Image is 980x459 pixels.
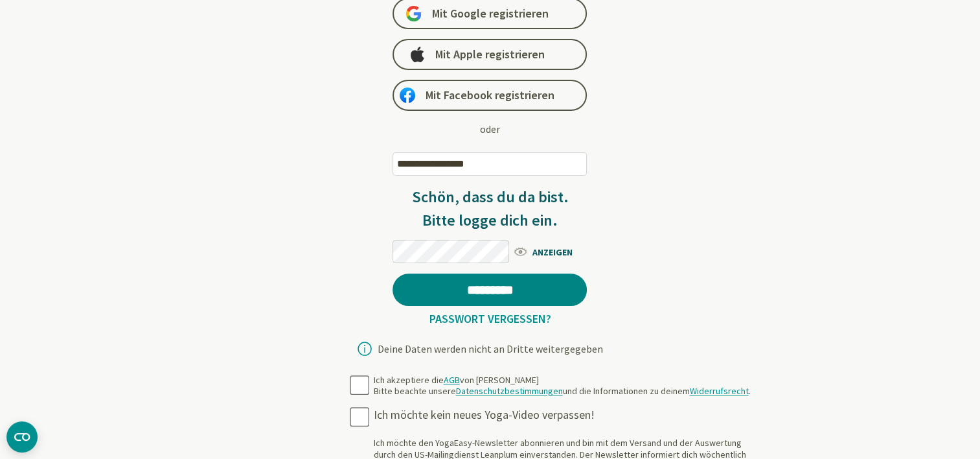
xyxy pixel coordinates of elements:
[373,375,750,397] div: Ich akzeptiere die von [PERSON_NAME] Bitte beachte unsere und die Informationen zu deinem .
[424,311,556,326] a: Passwort vergessen?
[426,88,554,103] span: Mit Facebook registrieren
[455,385,562,397] a: Datenschutzbestimmungen
[512,243,587,259] span: ANZEIGEN
[431,6,548,21] span: Mit Google registrieren
[377,344,602,354] div: Deine Daten werden nicht an Dritte weitergegeben
[6,421,38,453] button: CMP-Widget öffnen
[393,39,587,70] a: Mit Apple registrieren
[480,121,500,137] div: oder
[435,47,545,62] span: Mit Apple registrieren
[393,185,587,232] h3: Schön, dass du da bist. Bitte logge dich ein.
[373,408,757,423] div: Ich möchte kein neues Yoga-Video verpassen!
[443,374,459,386] a: AGB
[393,80,587,111] a: Mit Facebook registrieren
[689,385,748,397] a: Widerrufsrecht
